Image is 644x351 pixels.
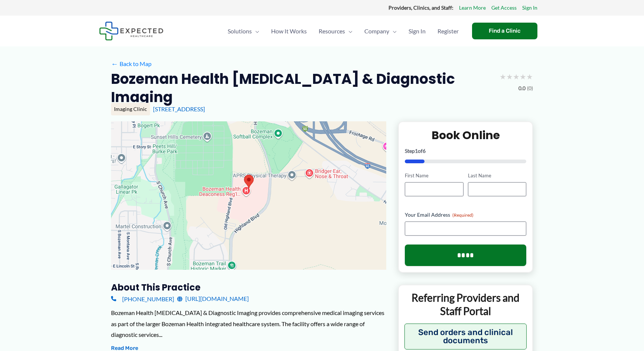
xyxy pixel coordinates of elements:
span: ★ [526,70,533,83]
a: Sign In [522,3,537,13]
span: ★ [513,70,520,83]
button: Send orders and clinical documents [404,324,527,350]
span: Register [438,18,459,44]
a: Register [432,18,465,44]
span: ★ [520,70,526,83]
a: Find a Clinic [472,23,537,39]
span: Sign In [409,18,426,44]
span: 6 [423,148,426,154]
label: Last Name [468,172,526,179]
a: ←Back to Map [111,58,152,69]
h2: Bozeman Health [MEDICAL_DATA] & Diagnostic Imaging [111,70,494,106]
span: Resources [319,18,345,44]
span: Menu Toggle [345,18,352,44]
div: Imaging Clinic [111,103,150,115]
span: Menu Toggle [252,18,259,44]
nav: Primary Site Navigation [222,18,465,44]
h2: Book Online [405,128,526,142]
span: 0.0 [518,83,526,93]
strong: Providers, Clinics, and Staff: [388,4,453,11]
a: Learn More [459,3,486,13]
div: Bozeman Health [MEDICAL_DATA] & Diagnostic Imaging provides comprehensive medical imaging service... [111,307,386,340]
span: How It Works [271,18,307,44]
span: (Required) [452,212,474,218]
span: Company [364,18,389,44]
a: CompanyMenu Toggle [358,18,403,44]
a: Get Access [491,3,517,13]
a: SolutionsMenu Toggle [222,18,265,44]
img: Expected Healthcare Logo - side, dark font, small [99,22,163,40]
span: (0) [527,83,533,93]
label: First Name [405,172,463,179]
span: Solutions [228,18,252,44]
p: Step of [405,148,526,154]
span: ★ [506,70,513,83]
span: ★ [500,70,506,83]
a: [PHONE_NUMBER] [111,293,174,304]
a: ResourcesMenu Toggle [313,18,358,44]
p: Referring Providers and Staff Portal [404,291,527,318]
label: Your Email Address [405,211,526,219]
a: [STREET_ADDRESS] [153,105,205,112]
span: ← [111,60,118,67]
a: [URL][DOMAIN_NAME] [177,293,249,304]
h3: About this practice [111,282,386,293]
span: Menu Toggle [389,18,397,44]
span: 1 [415,148,418,154]
a: How It Works [265,18,313,44]
a: Sign In [403,18,432,44]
